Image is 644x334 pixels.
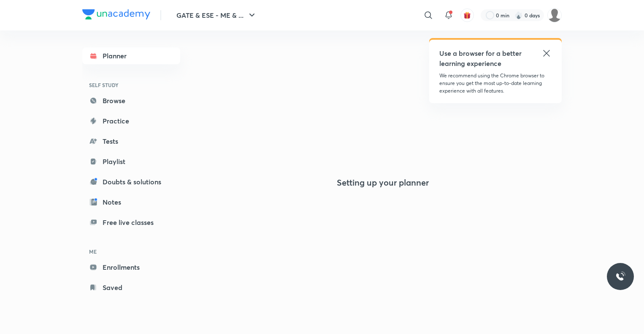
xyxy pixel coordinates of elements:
a: Tests [82,133,180,150]
a: Notes [82,194,180,211]
button: avatar [460,8,474,22]
img: Prashant Kumar [547,8,562,22]
h6: ME [82,244,180,259]
a: Company Logo [82,9,150,22]
h5: Use a browser for a better learning experience [439,48,523,68]
img: ttu [615,271,625,282]
h4: Setting up your planner [337,178,429,188]
img: avatar [463,11,471,19]
a: Enrollments [82,259,180,276]
a: Practice [82,112,180,129]
button: GATE & ESE - ME & ... [171,7,262,24]
a: Planner [82,47,180,64]
a: Doubts & solutions [82,173,180,190]
a: Browse [82,92,180,109]
a: Free live classes [82,214,180,231]
a: Playlist [82,153,180,170]
a: Saved [82,279,180,296]
img: streak [514,11,523,19]
h6: SELF STUDY [82,78,180,92]
img: Company Logo [82,9,150,19]
p: We recommend using the Chrome browser to ensure you get the most up-to-date learning experience w... [439,72,552,95]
